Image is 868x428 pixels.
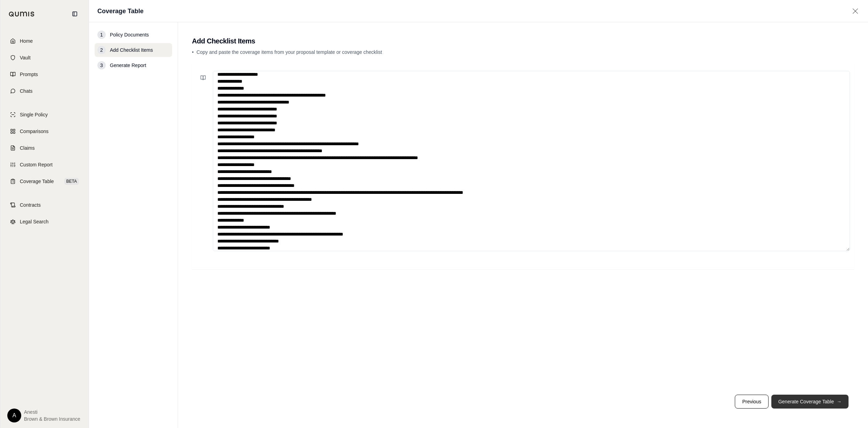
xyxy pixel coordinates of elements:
span: Vault [20,54,31,61]
span: Contracts [20,201,41,208]
a: Prompts [5,67,85,82]
a: Single Policy [5,107,85,122]
a: Chats [5,83,85,99]
span: Policy Documents [110,31,149,38]
a: Custom Report [5,157,85,172]
h1: Coverage Table [97,6,144,16]
img: Qumis Logo [9,11,35,17]
span: Claims [20,145,35,151]
span: • [192,49,194,55]
a: Claims [5,140,85,156]
div: 3 [97,61,106,69]
div: A [7,409,21,422]
span: Generate Report [110,62,146,69]
div: 2 [97,46,106,54]
span: Copy and paste the coverage items from your proposal template or coverage checklist [196,49,382,55]
span: Coverage Table [20,178,54,185]
span: Home [20,38,33,44]
a: Comparisons [5,124,85,139]
span: Prompts [20,71,38,78]
span: Chats [20,88,33,94]
span: Legal Search [20,218,49,225]
a: Vault [5,50,85,65]
div: 1 [97,31,106,39]
button: Collapse sidebar [69,8,80,19]
span: Add Checklist Items [110,47,153,53]
a: Legal Search [5,214,85,229]
span: Custom Report [20,161,53,168]
a: Contracts [5,197,85,213]
span: Brown & Brown Insurance [24,415,80,422]
span: → [837,398,842,405]
span: Comparisons [20,128,48,135]
h2: Add Checklist Items [192,36,854,46]
a: Coverage TableBETA [5,174,85,189]
span: BETA [64,178,79,185]
button: Previous [735,395,768,409]
span: Anesti [24,409,80,415]
button: Generate Coverage Table→ [771,395,849,409]
span: Single Policy [20,111,48,118]
a: Home [5,33,85,49]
